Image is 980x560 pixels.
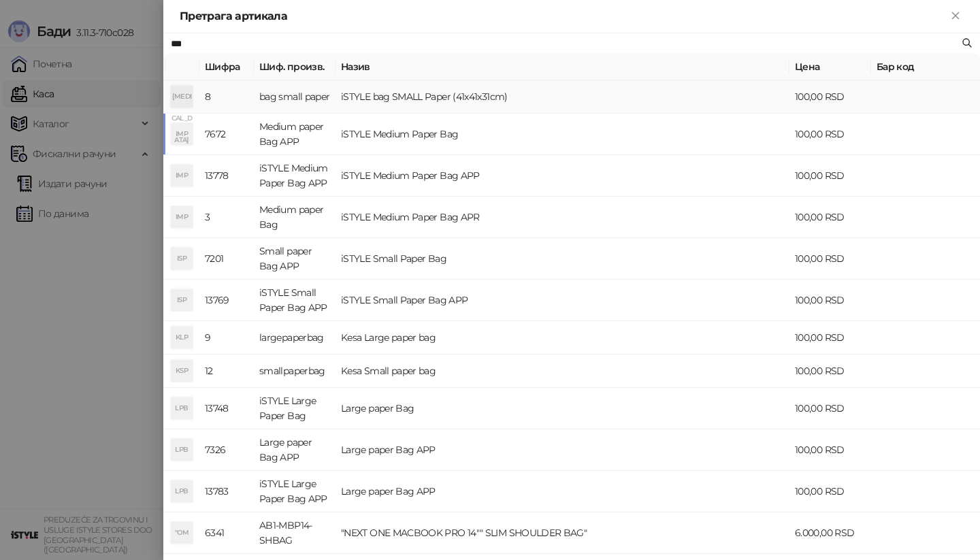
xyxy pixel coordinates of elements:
td: 3 [199,197,254,238]
td: iSTYLE Medium Paper Bag APR [336,197,789,238]
td: 8 [199,80,254,114]
td: 9 [199,321,254,355]
th: Бар код [871,54,980,80]
div: "OM [171,522,193,544]
td: 13769 [199,280,254,321]
td: iSTYLE Small Paper Bag APP [254,280,336,321]
div: ISP [171,289,193,311]
td: Medium paper Bag APP [254,114,336,155]
td: 100,00 RSD [789,238,871,280]
td: 100,00 RSD [789,471,871,512]
th: Назив [336,54,789,80]
div: IMP [171,165,193,186]
th: Шиф. произв. [254,54,336,80]
td: Small paper Bag APP [254,238,336,280]
td: Large paper Bag APP [254,429,336,471]
td: 100,00 RSD [789,80,871,114]
td: iSTYLE Small Paper Bag [336,238,789,280]
td: iSTYLE Large Paper Bag [254,388,336,429]
td: Kesa Small paper bag [336,355,789,388]
div: LPB [171,439,193,461]
div: LPB [171,480,193,502]
td: 100,00 RSD [789,388,871,429]
td: iSTYLE Medium Paper Bag [336,114,789,155]
td: iSTYLE Medium Paper Bag APP [254,155,336,197]
td: 13783 [199,471,254,512]
td: largepaperbag [254,321,336,355]
td: 6.000,00 RSD [789,512,871,554]
td: bag small paper [254,80,336,114]
td: Kesa Large paper bag [336,321,789,355]
div: KLP [171,327,193,348]
td: 13778 [199,155,254,197]
button: Close [947,8,964,24]
td: iSTYLE Medium Paper Bag APP [336,155,789,197]
th: Шифра [199,54,254,80]
td: Large paper Bag APP [336,471,789,512]
th: Цена [789,54,871,80]
td: 100,00 RSD [789,114,871,155]
td: 7672 [199,114,254,155]
div: ISP [171,248,193,269]
td: 100,00 RSD [789,197,871,238]
td: 6341 [199,512,254,554]
td: AB1-MBP14-SHBAG [254,512,336,554]
div: Претрага артикала [180,8,947,24]
div: IMP [171,123,193,145]
td: Medium paper Bag [254,197,336,238]
td: 12 [199,355,254,388]
td: 100,00 RSD [789,429,871,471]
div: KSP [171,360,193,382]
td: 100,00 RSD [789,280,871,321]
td: 100,00 RSD [789,155,871,197]
td: Large paper Bag [336,388,789,429]
td: 100,00 RSD [789,321,871,355]
td: 7326 [199,429,254,471]
td: "NEXT ONE MACBOOK PRO 14"" SLIM SHOULDER BAG" [336,512,789,554]
div: [MEDICAL_DATA] [171,86,193,108]
div: IMP [171,206,193,228]
td: iSTYLE Small Paper Bag APP [336,280,789,321]
td: iSTYLE bag SMALL Paper (41x41x31cm) [336,80,789,114]
td: 100,00 RSD [789,355,871,388]
td: 13748 [199,388,254,429]
td: Large paper Bag APP [336,429,789,471]
div: LPB [171,397,193,419]
td: iSTYLE Large Paper Bag APP [254,471,336,512]
td: smallpaperbag [254,355,336,388]
td: 7201 [199,238,254,280]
